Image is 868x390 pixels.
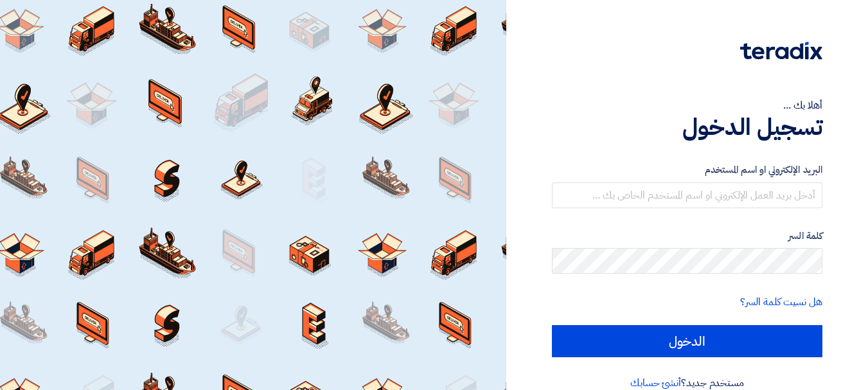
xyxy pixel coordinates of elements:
label: البريد الإلكتروني او اسم المستخدم [552,163,822,177]
input: أدخل بريد العمل الإلكتروني او اسم المستخدم الخاص بك ... [552,182,822,208]
a: هل نسيت كلمة السر؟ [740,294,822,310]
h1: تسجيل الدخول [552,113,822,141]
label: كلمة السر [552,229,822,244]
input: الدخول [552,325,822,357]
div: أهلا بك ... [552,98,822,113]
img: Teradix logo [740,42,822,60]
